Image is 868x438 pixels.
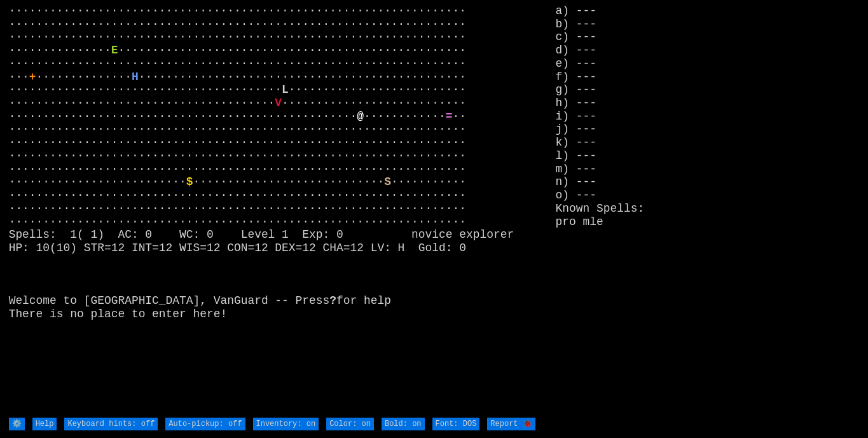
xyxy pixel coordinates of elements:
input: Help [32,418,57,431]
font: E [111,44,118,57]
font: $ [186,175,193,188]
input: ⚙️ [9,418,25,431]
font: H [132,71,139,83]
font: V [275,97,282,109]
font: @ [357,110,364,123]
font: L [282,83,289,96]
input: Keyboard hints: off [64,418,158,431]
input: Report 🐞 [487,418,535,431]
input: Color: on [326,418,374,431]
larn: ··································································· ·····························... [9,4,556,416]
stats: a) --- b) --- c) --- d) --- e) --- f) --- g) --- h) --- i) --- j) --- k) --- l) --- m) --- n) ---... [556,4,860,416]
font: S [384,175,391,188]
font: + [29,71,36,83]
input: Bold: on [382,418,425,431]
input: Auto-pickup: off [165,418,245,431]
input: Font: DOS [432,418,480,431]
input: Inventory: on [253,418,319,431]
b: ? [329,294,336,307]
font: = [446,110,453,123]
